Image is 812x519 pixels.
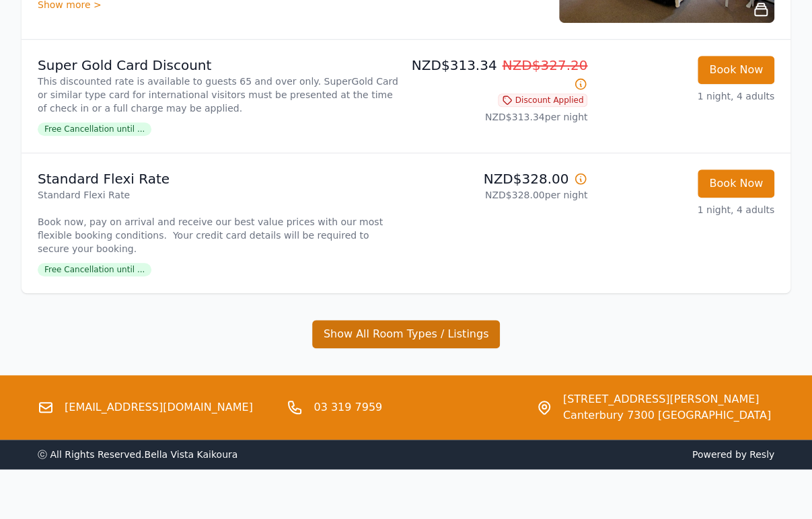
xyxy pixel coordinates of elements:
span: ⓒ All Rights Reserved. Bella Vista Kaikoura [38,449,237,460]
span: Free Cancellation until ... [38,122,151,136]
p: NZD$328.00 per night [412,188,588,202]
p: 1 night, 4 adults [598,89,774,103]
span: NZD$327.20 [502,57,587,73]
p: NZD$328.00 [412,169,588,188]
a: [EMAIL_ADDRESS][DOMAIN_NAME] [65,399,253,415]
button: Book Now [698,169,774,198]
p: Standard Flexi Rate [38,169,401,188]
p: 1 night, 4 adults [598,203,774,216]
p: Super Gold Card Discount [38,56,401,75]
p: Standard Flexi Rate Book now, pay on arrival and receive our best value prices with our most flex... [38,188,401,255]
span: Discount Applied [498,93,588,107]
span: Powered by [412,448,775,461]
span: Canterbury 7300 [GEOGRAPHIC_DATA] [563,407,771,424]
span: [STREET_ADDRESS][PERSON_NAME] [563,391,771,407]
a: 03 319 7959 [313,399,382,415]
p: NZD$313.34 per night [412,110,588,124]
button: Book Now [698,56,774,84]
a: Resly [749,449,774,460]
p: NZD$313.34 [412,56,588,93]
span: Free Cancellation until ... [38,263,151,276]
button: Show All Room Types / Listings [312,320,501,348]
p: This discounted rate is available to guests 65 and over only. SuperGold Card or similar type card... [38,75,401,115]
